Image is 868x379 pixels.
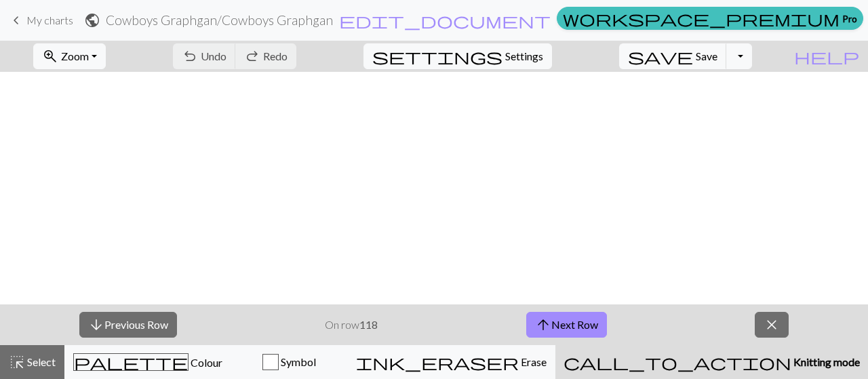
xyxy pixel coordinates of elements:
button: Symbol [231,345,347,379]
span: Save [696,49,717,62]
span: My charts [26,14,73,26]
span: palette [74,353,188,372]
span: ink_eraser [356,353,519,372]
a: Pro [557,7,863,30]
button: Previous Row [79,312,177,338]
span: settings [372,47,502,66]
span: highlight_alt [9,353,25,372]
span: arrow_upward [535,315,551,334]
span: public [84,11,100,30]
span: Select [25,355,56,368]
button: Erase [347,345,555,379]
span: Settings [505,48,543,64]
span: Knitting mode [791,355,860,368]
span: Colour [189,356,222,369]
span: zoom_in [42,47,58,66]
button: SettingsSettings [363,43,552,69]
span: keyboard_arrow_left [8,11,24,30]
span: edit_document [339,11,551,30]
i: Settings [372,48,502,64]
span: save [628,47,693,66]
a: My charts [8,9,73,32]
button: Zoom [33,43,106,69]
h2: Cowboys Graphgan / Cowboys Graphgan [106,12,333,28]
span: arrow_downward [88,315,104,334]
strong: 118 [359,318,378,331]
button: Colour [64,345,231,379]
button: Save [619,43,727,69]
p: On row [325,317,378,333]
span: help [794,47,859,66]
span: Symbol [279,355,316,368]
span: workspace_premium [563,9,840,28]
button: Knitting mode [555,345,868,379]
span: Erase [519,355,547,368]
span: call_to_action [564,353,791,372]
span: close [764,315,780,334]
button: Next Row [526,312,607,338]
span: Zoom [61,49,89,62]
